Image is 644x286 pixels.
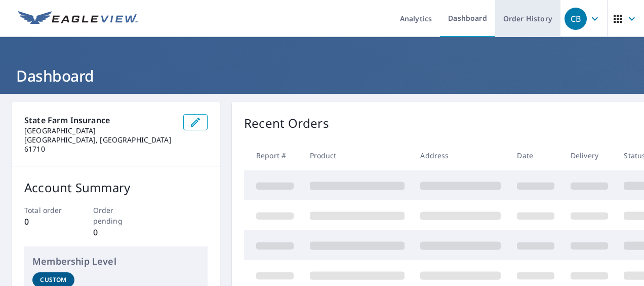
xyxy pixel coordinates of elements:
[40,275,66,284] p: Custom
[244,140,302,170] th: Report #
[562,140,616,170] th: Delivery
[24,135,175,154] p: [GEOGRAPHIC_DATA], [GEOGRAPHIC_DATA] 61710
[93,226,139,238] p: 0
[32,255,199,268] p: Membership Level
[24,178,208,197] p: Account Summary
[302,140,413,170] th: Product
[412,140,509,170] th: Address
[24,216,70,228] p: 0
[565,8,587,30] div: CB
[509,140,562,170] th: Date
[18,11,138,26] img: EV Logo
[24,114,175,126] p: State Farm Insurance
[244,114,329,132] p: Recent Orders
[93,205,139,226] p: Order pending
[12,65,632,86] h1: Dashboard
[24,205,70,216] p: Total order
[24,126,175,135] p: [GEOGRAPHIC_DATA]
